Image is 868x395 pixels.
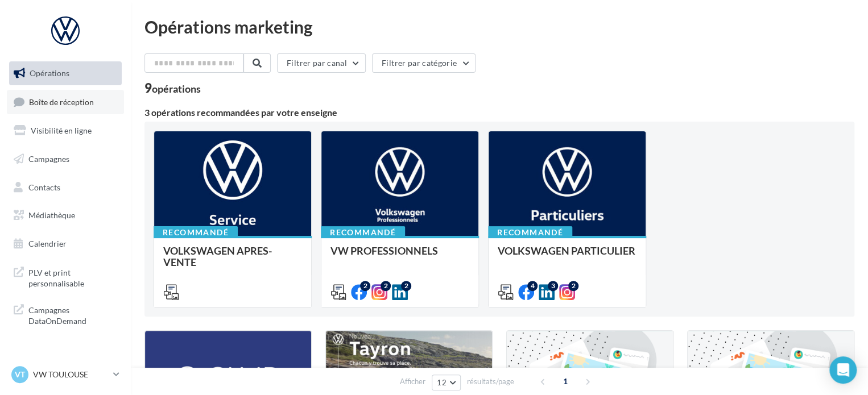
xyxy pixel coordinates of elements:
[7,298,124,331] a: Campagnes DataOnDemand
[360,281,370,291] div: 2
[9,364,122,385] a: VT VW TOULOUSE
[568,281,578,291] div: 2
[432,375,461,390] button: 12
[401,281,411,291] div: 2
[381,281,391,291] div: 2
[7,90,124,114] a: Boîte de réception
[163,244,272,268] span: VOLKSWAGEN APRES-VENTE
[488,226,572,239] div: Recommandé
[28,154,69,164] span: Campagnes
[33,369,109,380] p: VW TOULOUSE
[400,376,425,387] span: Afficher
[556,372,574,390] span: 1
[28,182,60,192] span: Contacts
[15,369,25,380] span: VT
[28,265,117,289] span: PLV et print personnalisable
[7,176,124,199] a: Contacts
[144,108,854,117] div: 3 opérations recommandées par votre enseigne
[144,18,854,35] div: Opérations marketing
[152,84,201,94] div: opérations
[154,226,238,239] div: Recommandé
[277,53,366,73] button: Filtrer par canal
[437,378,447,387] span: 12
[321,226,405,239] div: Recommandé
[498,244,635,257] span: VOLKSWAGEN PARTICULIER
[548,281,558,291] div: 3
[28,210,75,220] span: Médiathèque
[372,53,476,73] button: Filtrer par catégorie
[330,244,438,257] span: VW PROFESSIONNELS
[829,356,857,384] div: Open Intercom Messenger
[7,232,124,256] a: Calendrier
[144,82,201,94] div: 9
[7,61,124,85] a: Opérations
[29,97,94,106] span: Boîte de réception
[28,239,67,248] span: Calendrier
[527,281,538,291] div: 4
[30,68,69,78] span: Opérations
[7,260,124,294] a: PLV et print personnalisable
[7,203,124,227] a: Médiathèque
[31,126,92,135] span: Visibilité en ligne
[467,376,514,387] span: résultats/page
[7,147,124,171] a: Campagnes
[7,119,124,143] a: Visibilité en ligne
[28,302,117,327] span: Campagnes DataOnDemand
